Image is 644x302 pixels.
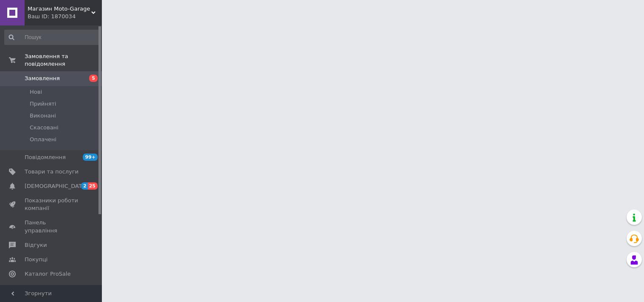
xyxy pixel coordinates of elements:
div: Ваш ID: 1870034 [28,13,102,20]
span: 99+ [83,154,98,161]
span: Виконані [30,112,56,120]
span: Нові [30,88,42,96]
span: [DEMOGRAPHIC_DATA] [25,182,87,190]
span: Відгуки [25,241,47,249]
span: Показники роботи компанії [25,197,79,212]
span: Магазин Moto-Garage [28,5,91,13]
span: Панель управління [25,219,79,234]
span: Повідомлення [25,154,66,161]
span: Замовлення та повідомлення [25,53,102,68]
span: 25 [88,182,98,190]
span: Покупці [25,256,48,263]
input: Пошук [4,30,100,45]
span: Оплачені [30,136,56,143]
span: Товари та послуги [25,168,79,176]
span: 2 [81,182,88,190]
span: Замовлення [25,75,60,82]
span: Скасовані [30,124,59,131]
span: Каталог ProSale [25,270,70,278]
span: Прийняті [30,100,56,108]
span: 5 [89,75,98,82]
